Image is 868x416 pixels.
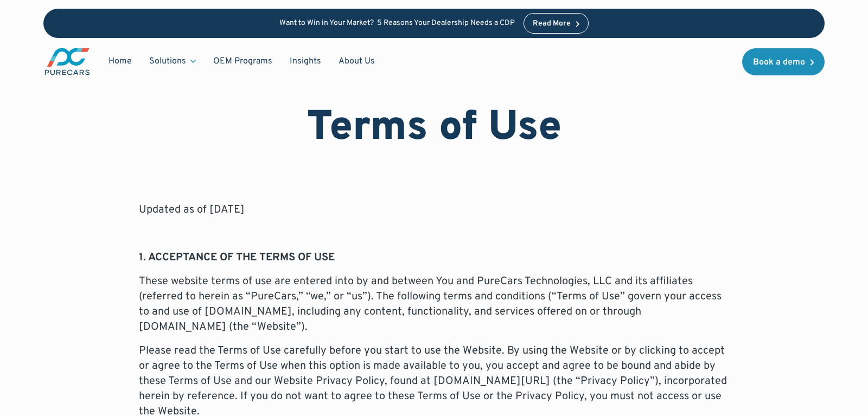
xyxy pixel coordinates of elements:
[330,51,384,72] a: About Us
[139,274,729,335] p: These website terms of use are entered into by and between You and PureCars Technologies, LLC and...
[139,226,729,241] p: ‍
[524,13,589,34] a: Read More
[100,51,141,72] a: Home
[279,19,515,28] p: Want to Win in Your Market? 5 Reasons Your Dealership Needs a CDP
[742,48,825,75] a: Book a demo
[141,51,205,72] div: Solutions
[139,180,729,194] h6: LAST UPDATED: [DATE]
[149,55,186,67] div: Solutions
[205,51,281,72] a: OEM Programs
[43,47,91,76] img: purecars logo
[43,47,91,76] a: main
[307,104,561,153] h1: Terms of Use
[139,251,335,265] strong: 1. ACCEPTANCE OF THE TERMS OF USE
[139,202,729,217] p: Updated as of [DATE]
[533,20,571,28] div: Read More
[753,58,805,67] div: Book a demo
[281,51,330,72] a: Insights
